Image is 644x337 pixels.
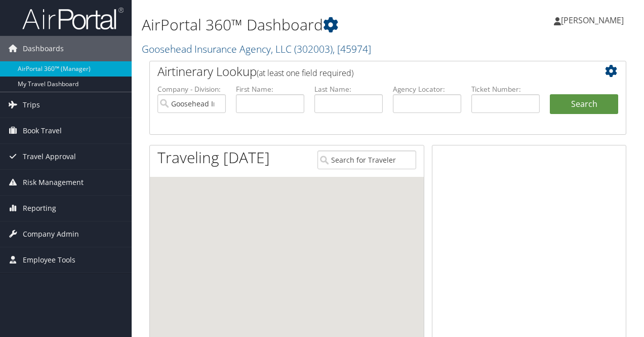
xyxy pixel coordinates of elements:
span: Book Travel [23,118,62,143]
span: Company Admin [23,221,79,247]
span: (at least one field required) [257,67,353,79]
label: Agency Locator: [393,84,461,94]
span: Trips [23,92,40,118]
span: ( 302003 ) [294,42,333,56]
label: Ticket Number: [471,84,540,94]
a: [PERSON_NAME] [554,5,634,35]
img: airportal-logo.png [22,7,124,30]
label: Company - Division: [157,84,226,94]
h2: Airtinerary Lookup [157,63,579,80]
h1: AirPortal 360™ Dashboard [142,14,470,35]
span: , [ 45974 ] [333,42,371,56]
h1: Traveling [DATE] [157,147,270,168]
span: Employee Tools [23,247,75,273]
span: Dashboards [23,36,64,61]
input: Search for Traveler [317,151,417,169]
span: Reporting [23,196,56,221]
button: Search [550,94,618,115]
label: First Name: [236,84,304,94]
a: Goosehead Insurance Agency, LLC [142,42,371,56]
label: Last Name: [314,84,383,94]
span: Risk Management [23,170,84,195]
span: [PERSON_NAME] [561,15,624,26]
span: Travel Approval [23,144,76,169]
